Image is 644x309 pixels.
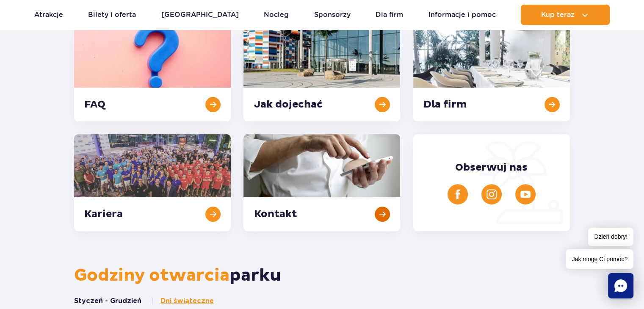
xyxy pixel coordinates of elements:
img: Instagram [486,189,497,199]
a: Nocleg [264,5,289,25]
span: Godziny otwarcia [74,265,229,286]
a: Sponsorzy [314,5,351,25]
button: Styczeń - Grudzień [74,296,141,306]
h2: parku [74,265,570,286]
a: Atrakcje [34,5,63,25]
a: [GEOGRAPHIC_DATA] [161,5,239,25]
a: Bilety i oferta [88,5,136,25]
span: Dni świąteczne [160,296,214,306]
span: Obserwuj nas [455,161,528,174]
button: Kup teraz [521,5,610,25]
button: Dni świąteczne [151,296,214,306]
span: Jak mogę Ci pomóc? [566,249,633,269]
img: YouTube [520,189,531,199]
img: Facebook [453,189,463,199]
span: Dzień dobry! [588,228,633,246]
span: Kup teraz [541,11,575,19]
a: Dla firm [376,5,403,25]
div: Chat [608,273,633,298]
a: Informacje i pomoc [428,5,496,25]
